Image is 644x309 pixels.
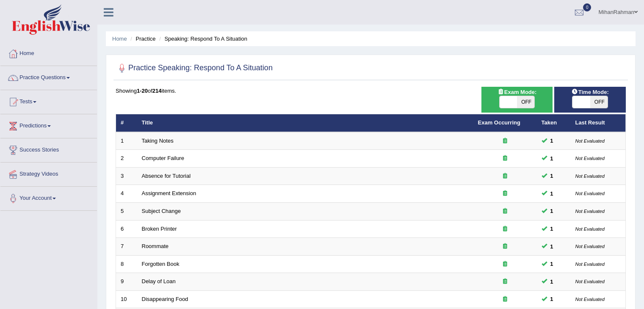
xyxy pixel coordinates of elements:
[478,190,532,198] div: Exam occurring question
[116,185,137,203] td: 4
[547,277,557,286] span: You cannot take this question anymore
[142,243,169,249] a: Roommate
[571,114,626,132] th: Last Result
[0,42,97,63] a: Home
[547,259,557,268] span: You cannot take this question anymore
[142,190,196,196] a: Assignment Extension
[547,242,557,251] span: You cannot take this question anymore
[478,278,532,286] div: Exam occurring question
[583,3,591,11] span: 0
[575,138,605,143] small: Not Evaluated
[142,261,180,267] a: Forgotten Book
[478,295,532,303] div: Exam occurring question
[575,279,605,284] small: Not Evaluated
[128,35,155,43] li: Practice
[478,137,532,145] div: Exam occurring question
[116,238,137,256] td: 7
[116,273,137,291] td: 9
[142,173,191,179] a: Absence for Tutorial
[112,36,127,42] a: Home
[478,207,532,215] div: Exam occurring question
[157,35,247,43] li: Speaking: Respond To A Situation
[547,171,557,180] span: You cannot take this question anymore
[494,88,540,97] span: Exam Mode:
[137,88,148,94] b: 1-20
[142,278,176,284] a: Delay of Loan
[478,172,532,180] div: Exam occurring question
[547,136,557,145] span: You cannot take this question anymore
[478,243,532,251] div: Exam occurring question
[517,96,535,108] span: OFF
[547,189,557,198] span: You cannot take this question anymore
[575,297,605,302] small: Not Evaluated
[568,88,612,97] span: Time Mode:
[575,209,605,214] small: Not Evaluated
[116,62,273,74] h2: Practice Speaking: Respond To A Situation
[0,114,97,135] a: Predictions
[116,167,137,185] td: 3
[116,87,626,95] div: Showing of items.
[478,225,532,233] div: Exam occurring question
[116,220,137,238] td: 6
[590,96,608,108] span: OFF
[481,87,553,113] div: Show exams occurring in exams
[116,150,137,168] td: 2
[0,187,97,208] a: Your Account
[142,155,184,161] a: Computer Failure
[575,262,605,267] small: Not Evaluated
[547,224,557,233] span: You cannot take this question anymore
[142,296,188,302] a: Disappearing Food
[478,260,532,268] div: Exam occurring question
[116,132,137,150] td: 1
[575,244,605,249] small: Not Evaluated
[152,88,162,94] b: 214
[547,295,557,303] span: You cannot take this question anymore
[575,191,605,196] small: Not Evaluated
[116,255,137,273] td: 8
[547,154,557,163] span: You cannot take this question anymore
[478,119,520,126] a: Exam Occurring
[137,114,473,132] th: Title
[547,207,557,215] span: You cannot take this question anymore
[0,90,97,111] a: Tests
[0,66,97,87] a: Practice Questions
[116,290,137,308] td: 10
[0,163,97,184] a: Strategy Videos
[537,114,571,132] th: Taken
[142,226,177,232] a: Broken Printer
[478,154,532,163] div: Exam occurring question
[575,156,605,161] small: Not Evaluated
[116,203,137,221] td: 5
[142,138,174,144] a: Taking Notes
[575,226,605,232] small: Not Evaluated
[575,174,605,179] small: Not Evaluated
[142,208,181,214] a: Subject Change
[0,138,97,160] a: Success Stories
[116,114,137,132] th: #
